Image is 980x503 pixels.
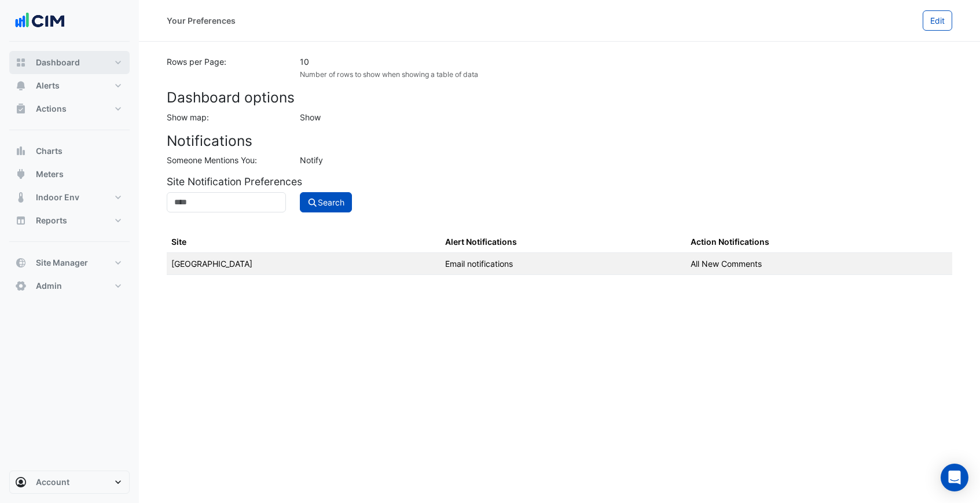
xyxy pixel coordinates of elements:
[15,192,27,203] app-icon: Indoor Env
[9,471,130,494] button: Account
[9,163,130,186] button: Meters
[15,215,27,226] app-icon: Reports
[167,231,441,253] th: Site
[9,251,130,274] button: Site Manager
[9,139,130,163] button: Charts
[441,253,686,275] td: Email notifications
[9,186,130,209] button: Indoor Env
[36,476,69,488] span: Account
[36,280,62,292] span: Admin
[167,253,441,275] td: [GEOGRAPHIC_DATA]
[293,111,959,123] div: Show
[36,192,79,203] span: Indoor Env
[167,175,952,188] h5: Site Notification Preferences
[167,133,952,149] h3: Notifications
[15,80,27,91] app-icon: Alerts
[15,145,27,157] app-icon: Charts
[9,51,130,74] button: Dashboard
[686,231,952,253] th: Action Notifications
[167,154,257,166] label: Someone Mentions You:
[9,274,130,298] button: Admin
[160,56,293,80] div: Rows per Page:
[930,16,945,25] span: Edit
[15,257,27,269] app-icon: Site Manager
[300,70,478,79] small: Number of rows to show when showing a table of data
[9,74,130,97] button: Alerts
[15,103,27,115] app-icon: Actions
[293,154,959,166] div: Notify
[9,97,130,120] button: Actions
[167,89,952,106] h3: Dashboard options
[36,168,64,180] span: Meters
[686,253,952,275] td: All New Comments
[441,231,686,253] th: Alert Notifications
[15,168,27,180] app-icon: Meters
[300,56,952,68] div: 10
[36,145,63,157] span: Charts
[36,215,67,226] span: Reports
[36,103,67,115] span: Actions
[36,80,60,91] span: Alerts
[167,111,209,123] label: Show map:
[15,280,27,292] app-icon: Admin
[36,257,88,269] span: Site Manager
[36,57,80,68] span: Dashboard
[167,14,236,27] div: Your Preferences
[923,10,952,31] button: Edit
[9,209,130,232] button: Reports
[300,192,352,212] button: Search
[14,9,66,32] img: Company Logo
[941,464,968,491] div: Open Intercom Messenger
[15,57,27,68] app-icon: Dashboard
